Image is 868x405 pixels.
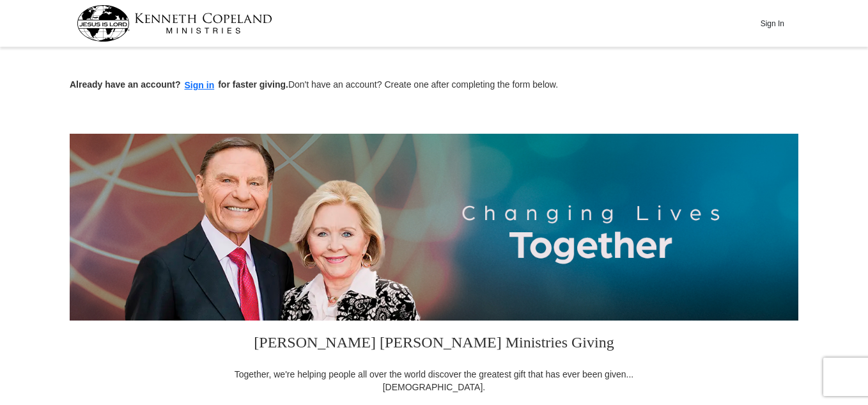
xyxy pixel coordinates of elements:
strong: Already have an account? for faster giving. [70,79,288,90]
div: Together, we're helping people all over the world discover the greatest gift that has ever been g... [226,368,642,393]
h3: [PERSON_NAME] [PERSON_NAME] Ministries Giving [226,321,642,368]
p: Don't have an account? Create one after completing the form below. [70,78,798,93]
button: Sign in [181,78,219,93]
img: kcm-header-logo.svg [77,5,272,42]
button: Sign In [753,13,791,33]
